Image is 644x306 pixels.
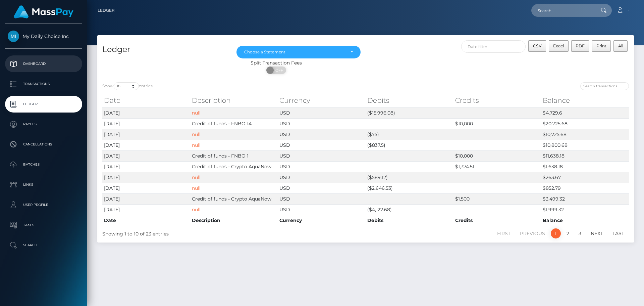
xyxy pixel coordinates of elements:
[8,99,79,109] p: Ledger
[278,161,366,172] td: USD
[366,129,453,140] td: ($75)
[541,94,629,107] th: Balance
[190,215,278,226] th: Description
[102,172,190,183] td: [DATE]
[551,228,561,238] a: 1
[102,204,190,215] td: [DATE]
[366,107,453,118] td: ($15,996.08)
[5,237,82,254] a: Search
[366,204,453,215] td: ($4,122.68)
[8,180,79,190] p: Links
[531,4,594,17] input: Search...
[102,183,190,193] td: [DATE]
[541,183,629,193] td: $852.79
[8,200,79,210] p: User Profile
[8,139,79,149] p: Cancellations
[553,43,564,48] span: Excel
[278,204,366,215] td: USD
[8,79,79,89] p: Transactions
[278,183,366,193] td: USD
[453,215,541,226] th: Credits
[576,43,585,48] span: PDF
[541,215,629,226] th: Balance
[596,43,606,48] span: Print
[541,129,629,140] td: $10,725.68
[592,40,611,52] button: Print
[533,43,542,48] span: CSV
[5,33,82,39] span: My Daily Choice Inc
[453,94,541,107] th: Credits
[14,5,73,18] img: MassPay Logo
[5,196,82,213] a: User Profile
[102,228,316,237] div: Showing 1 to 10 of 23 entries
[102,82,153,90] label: Show entries
[613,40,628,52] button: All
[8,119,79,129] p: Payees
[366,172,453,183] td: ($589.12)
[541,150,629,161] td: $11,638.18
[366,183,453,193] td: ($2,646.53)
[541,107,629,118] td: $4,729.6
[5,55,82,72] a: Dashboard
[580,82,629,90] input: Search transactions
[236,46,361,58] button: Choose a Statement
[5,116,82,133] a: Payees
[541,204,629,215] td: $1,999.32
[190,118,278,129] td: Credit of funds - FNBO 14
[549,40,569,52] button: Excel
[244,49,345,55] div: Choose a Statement
[278,118,366,129] td: USD
[541,172,629,183] td: $263.67
[541,161,629,172] td: $1,638.18
[541,193,629,204] td: $3,499.32
[453,161,541,172] td: $1,374.51
[609,228,628,238] a: Last
[5,96,82,113] a: Ledger
[190,161,278,172] td: Credit of funds - Crypto AquaNow
[8,240,79,250] p: Search
[192,207,201,213] a: null
[192,142,201,148] a: null
[102,94,190,107] th: Date
[5,136,82,153] a: Cancellations
[97,59,455,67] div: Split Transaction Fees
[102,215,190,226] th: Date
[541,118,629,129] td: $20,725.68
[453,118,541,129] td: $10,000
[278,172,366,183] td: USD
[102,118,190,129] td: [DATE]
[102,140,190,150] td: [DATE]
[278,193,366,204] td: USD
[278,140,366,150] td: USD
[192,131,201,137] a: null
[5,76,82,92] a: Transactions
[461,40,526,53] input: Date filter
[102,150,190,161] td: [DATE]
[190,193,278,204] td: Credit of funds - Crypto AquaNow
[8,31,19,42] img: My Daily Choice Inc
[278,129,366,140] td: USD
[278,150,366,161] td: USD
[5,217,82,233] a: Taxes
[8,160,79,170] p: Batches
[190,94,278,107] th: Description
[102,129,190,140] td: [DATE]
[192,110,201,116] a: null
[618,43,623,48] span: All
[366,140,453,150] td: ($837.5)
[278,215,366,226] th: Currency
[190,150,278,161] td: Credit of funds - FNBO 1
[8,59,79,69] p: Dashboard
[571,40,589,52] button: PDF
[587,228,607,238] a: Next
[453,193,541,204] td: $1,500
[366,215,453,226] th: Debits
[98,3,115,17] a: Ledger
[563,228,573,238] a: 2
[541,140,629,150] td: $10,800.68
[5,176,82,193] a: Links
[102,107,190,118] td: [DATE]
[453,150,541,161] td: $10,000
[366,94,453,107] th: Debits
[528,40,546,52] button: CSV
